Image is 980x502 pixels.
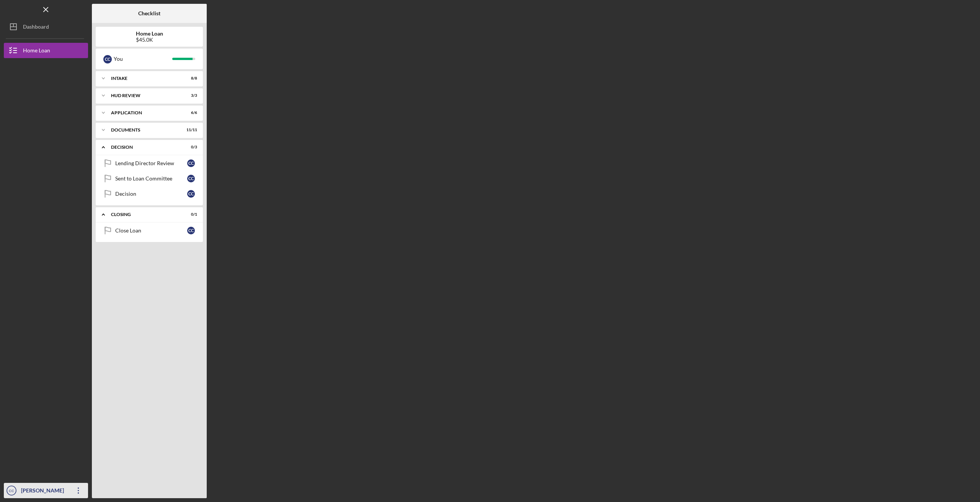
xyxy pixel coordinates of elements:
div: [PERSON_NAME] [19,483,69,500]
div: $45.0K [136,37,163,43]
div: You [114,52,172,65]
div: Documents [111,128,178,132]
div: 11 / 11 [183,128,197,132]
a: Close LoanCC [100,223,199,238]
div: 6 / 6 [183,110,197,115]
div: 0 / 1 [183,212,197,217]
div: C C [187,159,195,167]
div: Home Loan [23,43,50,60]
div: Closing [111,212,178,217]
button: Home Loan [4,43,88,58]
div: C C [187,175,195,182]
div: C C [187,190,195,198]
div: Close Loan [115,227,187,234]
button: CC[PERSON_NAME] [4,483,88,498]
div: 0 / 3 [183,145,197,149]
a: Lending Director ReviewCC [100,156,199,171]
div: 3 / 3 [183,93,197,98]
div: C C [103,55,112,63]
b: Checklist [138,10,160,16]
div: C C [187,227,195,234]
div: Intake [111,76,178,81]
text: CC [9,489,14,493]
div: Lending Director Review [115,160,187,166]
div: Decision [111,145,178,149]
div: HUD Review [111,93,178,98]
div: Sent to Loan Committee [115,175,187,182]
a: DecisionCC [100,186,199,201]
div: Decision [115,191,187,197]
button: Dashboard [4,19,88,34]
div: 8 / 8 [183,76,197,81]
div: Dashboard [23,19,49,36]
b: Home Loan [136,31,163,37]
a: Sent to Loan CommitteeCC [100,171,199,186]
div: Application [111,110,178,115]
